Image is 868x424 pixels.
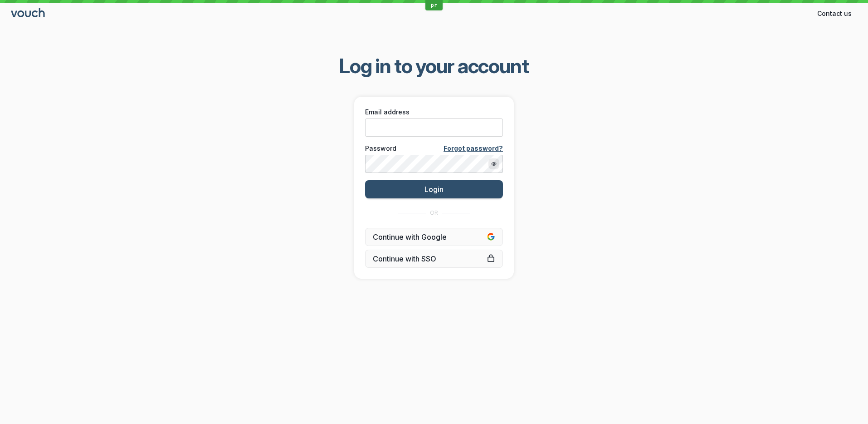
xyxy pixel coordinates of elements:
[430,209,438,217] span: OR
[817,9,852,18] span: Contact us
[812,6,857,21] button: Contact us
[365,228,503,246] button: Continue with Google
[365,180,503,198] button: Login
[424,185,444,194] span: Login
[365,250,503,268] a: Continue with SSO
[365,144,396,153] span: Password
[339,53,529,79] span: Log in to your account
[11,10,46,18] a: Go to sign in
[488,158,499,169] button: Show password
[365,108,410,117] span: Email address
[373,254,495,263] span: Continue with SSO
[373,232,495,242] span: Continue with Google
[444,144,503,153] a: Forgot password?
